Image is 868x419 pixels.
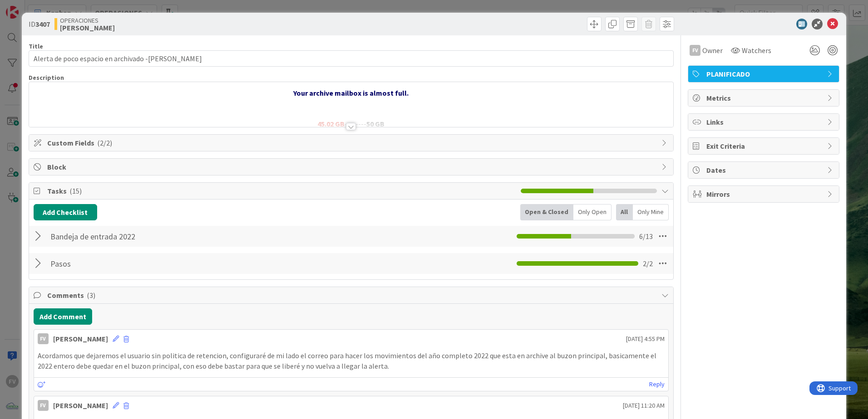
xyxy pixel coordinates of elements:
span: Support [19,1,41,12]
span: 6 / 13 [639,231,653,242]
span: ID [29,19,50,29]
span: ( 3 ) [87,291,95,300]
b: 3407 [35,19,50,29]
div: All [616,204,633,220]
span: Block [47,161,657,172]
span: Mirrors [706,189,823,200]
strong: Your archive mailbox is almost full. [293,88,409,97]
div: Open & Closed [520,204,573,220]
span: [DATE] 11:20 AM [623,401,665,410]
span: ( 2/2 ) [97,138,112,147]
input: Add Checklist... [47,255,252,272]
div: FV [38,400,49,411]
span: [DATE] 4:55 PM [626,334,665,344]
p: Acordamos que dejaremos el usuario sin politica de retencion, configuraré de mi lado el correo pa... [38,351,665,371]
div: FV [38,333,49,344]
span: Dates [706,165,823,175]
input: Add Checklist... [47,228,252,244]
span: Links [706,117,823,127]
div: Only Open [573,204,612,220]
span: Metrics [706,93,823,103]
span: ( 15 ) [69,186,82,195]
span: Exit Criteria [706,141,823,151]
span: PLANIFICADO [706,68,823,79]
span: Watchers [742,45,771,56]
button: Add Comment [34,308,92,325]
button: Add Checklist [34,204,97,220]
span: Custom Fields [47,137,657,148]
a: Reply [649,379,665,390]
div: [PERSON_NAME] [53,333,108,344]
b: [PERSON_NAME] [60,24,115,31]
span: 2 / 2 [643,258,653,269]
span: Description [29,73,64,82]
span: Tasks [47,185,516,196]
div: Only Mine [633,204,669,220]
input: type card name here... [29,50,674,67]
span: Owner [702,45,723,56]
label: Title [29,42,43,50]
span: OPERACIONES [60,17,115,24]
div: FV [690,45,700,56]
div: [PERSON_NAME] [53,400,108,411]
span: Comments [47,290,657,301]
